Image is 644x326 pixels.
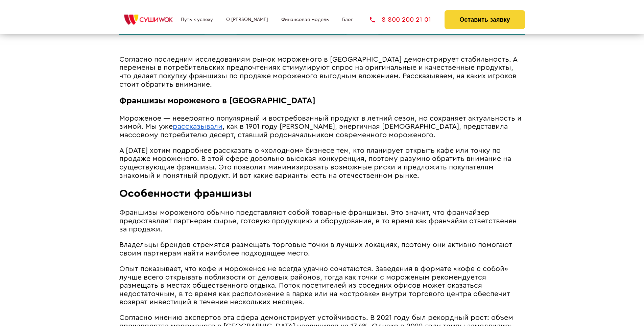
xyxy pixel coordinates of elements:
a: Финансовая модель [281,17,329,22]
a: Блог [342,17,353,22]
span: Франшизы мороженого обычно представляют собой товарные франшизы. Это значит, что франчайзер предо... [119,209,517,233]
a: рассказывали [173,123,222,130]
span: А [DATE] хотим подробнее рассказать о «холодном» бизнесе тем, кто планирует открыть кафе или точк... [119,147,511,179]
span: 8 800 200 21 01 [382,16,431,23]
span: Особенности франшизы [119,188,252,199]
a: 8 800 200 21 01 [370,16,431,23]
span: Согласно последним исследованиям рынок мороженого в [GEOGRAPHIC_DATA] демонстрирует стабильность.... [119,56,517,88]
span: Опыт показывает, что кофе и мороженое не всегда удачно сочетаются. Заведения в формате «кофе с со... [119,265,510,306]
a: О [PERSON_NAME] [226,17,268,22]
span: Франшизы мороженого в [GEOGRAPHIC_DATA] [119,97,315,105]
a: Путь к успеху [181,17,213,22]
span: , как в 1901 году [PERSON_NAME], энергичная [DEMOGRAPHIC_DATA], представила массовому потребителю... [119,123,508,139]
span: Владельцы брендов стремятся размещать торговые точки в лучших локациях, поэтому они активно помог... [119,241,512,257]
span: Мороженое ― невероятно популярный и востребованный продукт в летний сезон, но сохраняет актуально... [119,115,522,130]
button: Оставить заявку [445,10,525,29]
